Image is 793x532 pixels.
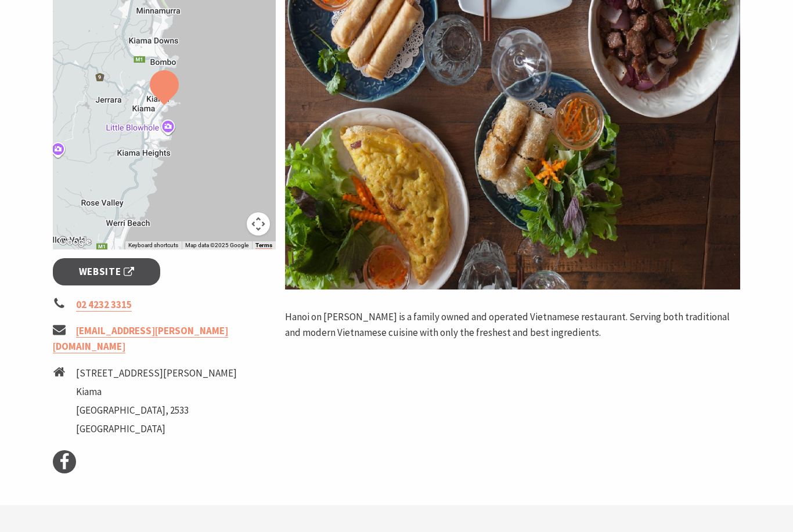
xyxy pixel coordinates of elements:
[76,421,237,437] li: [GEOGRAPHIC_DATA]
[56,234,94,249] img: Google
[79,264,135,280] span: Website
[247,212,270,236] button: Map camera controls
[56,234,94,249] a: Open this area in Google Maps (opens a new window)
[53,324,228,353] a: [EMAIL_ADDRESS][PERSON_NAME][DOMAIN_NAME]
[185,242,248,248] span: Map data ©2025 Google
[255,242,272,249] a: Terms (opens in new tab)
[76,365,237,381] li: [STREET_ADDRESS][PERSON_NAME]
[76,298,132,312] a: 02 4232 3315
[53,258,160,285] a: Website
[128,241,178,249] button: Keyboard shortcuts
[76,384,237,400] li: Kiama
[285,309,740,341] p: Hanoi on [PERSON_NAME] is a family owned and operated Vietnamese restaurant. Serving both traditi...
[76,403,237,418] li: [GEOGRAPHIC_DATA], 2533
